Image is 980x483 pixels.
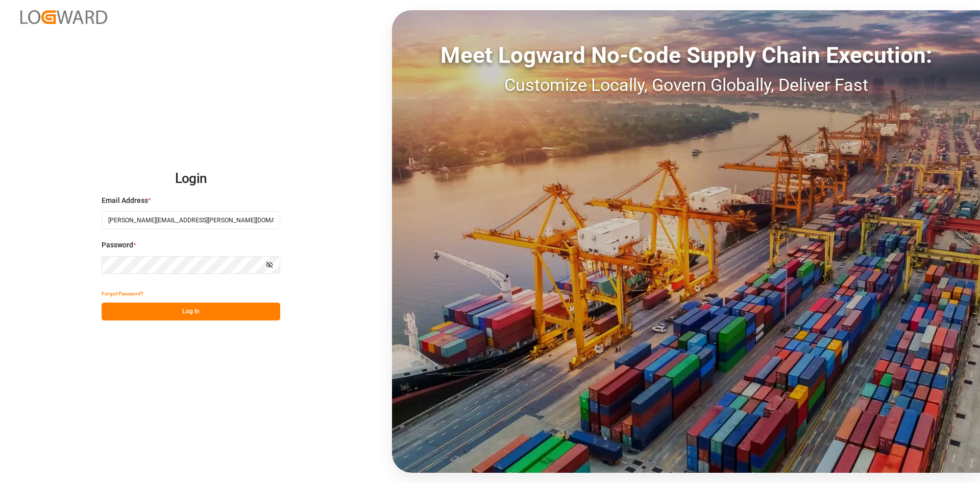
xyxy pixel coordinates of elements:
[102,195,148,206] span: Email Address
[102,240,133,250] span: Password
[102,285,143,303] button: Forgot Password?
[392,38,980,72] div: Meet Logward No-Code Supply Chain Execution:
[102,163,280,195] h2: Login
[102,303,280,320] button: Log In
[20,10,107,24] img: Logward_new_orange.png
[102,211,280,229] input: Enter your email
[392,72,980,98] div: Customize Locally, Govern Globally, Deliver Fast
